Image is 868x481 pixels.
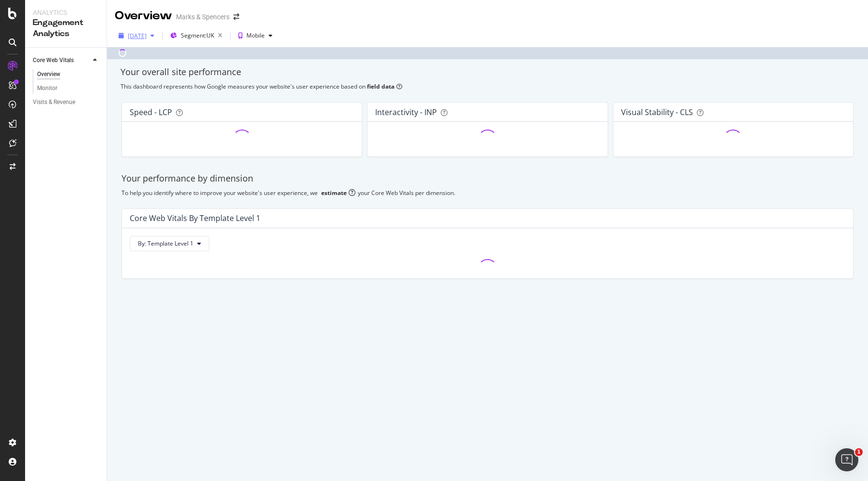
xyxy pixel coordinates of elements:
div: To help you identify where to improve your website's user experience, we your Core Web Vitals per... [122,189,854,197]
div: Engagement Analytics [33,17,99,39]
div: Mobile [246,33,265,39]
iframe: Intercom live chat [835,448,858,471]
div: Analytics [33,8,99,17]
div: Core Web Vitals [33,55,74,65]
div: Core Web Vitals By Template Level 1 [130,213,260,223]
span: By: Template Level 1 [138,239,193,247]
div: estimate [321,189,347,197]
div: Monitor [37,83,57,93]
div: This dashboard represents how Google measures your website's user experience based on [121,82,854,91]
div: Speed - LCP [130,107,172,117]
span: 1 [855,448,863,456]
div: Overview [37,69,60,79]
button: By: Template Level 1 [130,236,209,251]
div: Visits & Revenue [33,97,75,107]
div: Your performance by dimension [122,172,854,185]
b: field data [367,82,394,91]
a: Monitor [37,83,100,93]
div: Marks & Spencers [176,12,230,22]
a: Overview [37,69,100,79]
button: [DATE] [115,28,158,43]
button: Segment:UK [166,28,226,43]
div: Your overall site performance [121,66,854,78]
div: Overview [115,8,172,24]
div: Visual Stability - CLS [621,107,693,117]
button: Mobile [234,28,276,43]
div: [DATE] [128,32,147,40]
div: Interactivity - INP [375,107,437,117]
a: Core Web Vitals [33,55,90,65]
a: Visits & Revenue [33,97,100,107]
span: Segment: UK [181,31,214,39]
div: arrow-right-arrow-left [233,13,239,20]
